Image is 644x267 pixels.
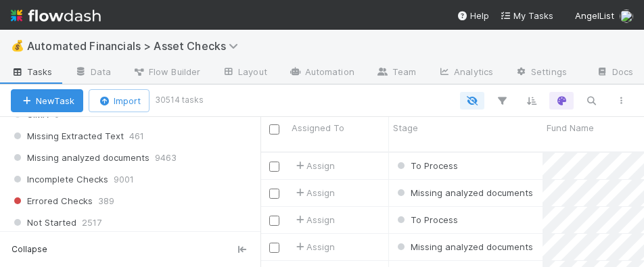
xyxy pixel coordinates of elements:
[620,9,633,23] img: avatar_574f8970-b283-40ff-a3d7-26909d9947cc.png
[500,9,553,22] a: My Tasks
[394,241,533,252] span: Missing analyzed documents
[293,159,335,172] span: Assign
[394,159,458,172] div: To Process
[269,189,279,199] input: Toggle Row Selected
[114,171,134,188] span: 9001
[394,186,533,199] div: Missing analyzed documents
[278,62,365,84] a: Automation
[394,213,458,226] div: To Process
[155,149,177,166] span: 9463
[11,89,83,112] button: NewTask
[11,193,93,210] span: Errored Checks
[11,214,76,231] span: Not Started
[500,10,553,21] span: My Tasks
[292,121,344,135] span: Assigned To
[547,121,594,135] span: Fund Name
[394,240,533,253] div: Missing analyzed documents
[457,9,489,22] div: Help
[393,121,418,135] span: Stage
[89,89,149,112] button: Import
[365,62,427,84] a: Team
[11,171,108,188] span: Incomplete Checks
[269,243,279,253] input: Toggle Row Selected
[122,62,211,84] a: Flow Builder
[11,128,124,145] span: Missing Extracted Text
[427,62,504,84] a: Analytics
[27,39,245,53] span: Automated Financials > Asset Checks
[11,65,53,78] span: Tasks
[575,10,614,21] span: AngelList
[98,193,114,210] span: 389
[133,65,200,78] span: Flow Builder
[269,216,279,226] input: Toggle Row Selected
[293,213,335,226] span: Assign
[293,186,335,199] span: Assign
[82,214,101,231] span: 2517
[585,62,644,84] a: Docs
[504,62,578,84] a: Settings
[394,214,458,225] span: To Process
[155,94,204,106] small: 30514 tasks
[11,4,101,27] img: logo-inverted-e16ddd16eac7371096b0.svg
[211,62,278,84] a: Layout
[269,162,279,172] input: Toggle Row Selected
[394,187,533,198] span: Missing analyzed documents
[64,62,122,84] a: Data
[293,240,335,253] span: Assign
[394,160,458,171] span: To Process
[269,124,279,135] input: Toggle All Rows Selected
[129,128,144,145] span: 461
[11,149,149,166] span: Missing analyzed documents
[11,40,24,51] span: 💰
[11,243,47,256] span: Collapse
